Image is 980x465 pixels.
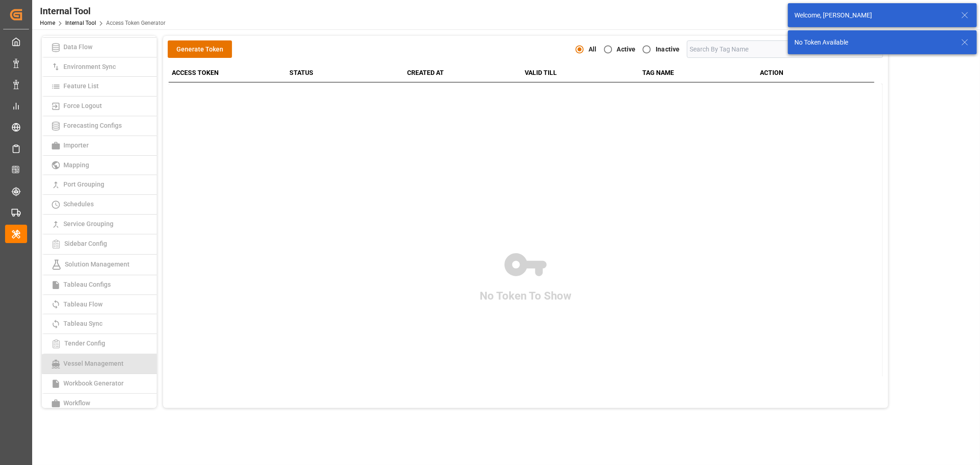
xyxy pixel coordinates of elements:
a: Internal Tool [65,20,96,26]
a: Port Grouping [42,175,157,195]
a: Tableau Flow [42,295,157,315]
a: Tender Config [42,334,157,354]
a: Workbook Generator [42,374,157,394]
span: Mapping [61,161,92,169]
span: Sidebar Config [62,240,110,247]
span: Schedules [61,200,96,208]
span: Solution Management [62,260,132,267]
a: Importer [42,136,157,156]
a: Environment Sync [42,57,157,77]
a: Data Flow [42,38,157,57]
a: Sidebar Config [42,234,157,255]
div: Internal Tool [40,4,165,18]
div: No Token Available [794,38,952,47]
th: TAG NAME [639,64,757,82]
a: Feature List [42,77,157,96]
a: Schedules [42,195,157,215]
span: Tableau Sync [61,320,105,327]
a: Workflow [42,394,157,413]
span: Force Logout [61,102,105,109]
span: Importer [61,142,91,149]
span: Environment Sync [61,63,119,70]
span: Service Grouping [61,220,116,227]
a: Service Grouping [42,215,157,234]
a: Solution Management [42,255,157,275]
a: Force Logout [42,96,157,116]
a: Forecasting Configs [42,116,157,136]
span: Tableau Flow [61,301,105,308]
span: Data Flow [61,43,95,51]
th: ACCESS TOKEN [169,64,286,82]
a: Vessel Management [42,354,157,374]
span: Forecasting Configs [61,122,125,129]
span: Port Grouping [61,181,107,188]
span: Tableau Configs [61,281,113,288]
button: Generate Token [168,40,232,58]
span: Workbook Generator [61,380,126,387]
span: Tender Config [62,340,108,347]
span: Feature List [61,82,102,90]
th: ACTION [757,64,874,82]
th: VALID TILL [521,64,639,82]
a: Tableau Sync [42,314,157,334]
a: Home [40,20,55,26]
span: Workflow [61,399,93,407]
span: Vessel Management [61,360,126,367]
p: No Token To Show [480,288,572,304]
input: Search By Tag Name [687,40,883,58]
a: Tableau Configs [42,275,157,295]
strong: Active [617,45,636,53]
a: Mapping [42,156,157,176]
th: STATUS [286,64,404,82]
strong: All [589,45,596,53]
strong: Inactive [656,45,680,53]
div: Welcome, [PERSON_NAME] [794,11,952,20]
th: CREATED AT [404,64,521,82]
